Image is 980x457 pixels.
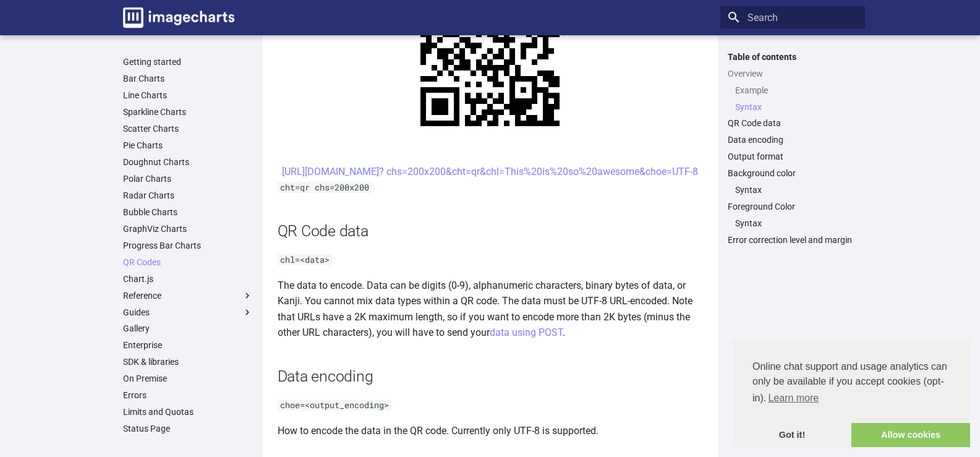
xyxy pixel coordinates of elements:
[123,374,253,385] a: On Premise
[720,51,865,62] label: Table of contents
[728,68,858,79] a: Overview
[728,168,858,179] a: Background color
[733,423,851,448] a: dismiss cookie message
[278,399,391,411] code: choe=<output_encoding>
[720,51,865,246] nav: Table of contents
[766,389,820,408] a: learn more about cookies
[490,327,563,338] a: data using POST
[728,118,858,129] a: QR Code data
[123,207,253,218] a: Bubble Charts
[720,6,865,28] input: Search
[278,220,703,242] h2: QR Code data
[123,240,253,251] a: Progress Bar Charts
[728,185,858,196] nav: Background color
[123,57,253,68] a: Getting started
[118,2,239,33] a: Image-Charts documentation
[123,156,253,168] a: Doughnut Charts
[123,90,253,101] a: Line Charts
[123,357,253,368] a: SDK & libraries
[728,152,858,163] a: Output format
[123,257,253,268] a: QR Codes
[123,273,253,284] a: Chart.js
[278,182,372,193] code: cht=qr chs=200x200
[728,85,858,113] nav: Overview
[123,140,253,152] a: Pie Charts
[123,124,253,135] a: Scatter Charts
[123,107,253,118] a: Sparkline Charts
[123,307,253,318] label: Guides
[278,365,703,387] h2: Data encoding
[123,290,253,301] label: Reference
[728,135,858,146] a: Data encoding
[123,323,253,335] a: Gallery
[123,340,253,351] a: Enterprise
[123,7,234,28] img: logo
[123,173,253,184] a: Polar Charts
[851,423,970,448] a: allow cookies
[123,74,253,85] a: Bar Charts
[735,185,858,196] a: Syntax
[282,166,698,177] a: [URL][DOMAIN_NAME]? chs=200x200&cht=qr&chl=This%20is%20so%20awesome&choe=UTF-8
[728,202,858,213] a: Foreground Color
[728,218,858,229] nav: Foreground Color
[123,223,253,234] a: GraphViz Charts
[123,407,253,418] a: Limits and Quotas
[278,278,703,341] p: The data to encode. Data can be digits (0-9), alphanumeric characters, binary bytes of data, or K...
[733,340,970,447] div: cookieconsent
[278,423,703,439] p: How to encode the data in the QR code. Currently only UTF-8 is supported.
[735,101,858,113] a: Syntax
[735,218,858,229] a: Syntax
[735,85,858,96] a: Example
[728,234,858,246] a: Error correction level and margin
[752,359,950,408] span: Online chat support and usage analytics can only be available if you accept cookies (opt-in).
[278,254,332,265] code: chl=<data>
[123,423,253,434] a: Status Page
[123,190,253,201] a: Radar Charts
[123,390,253,401] a: Errors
